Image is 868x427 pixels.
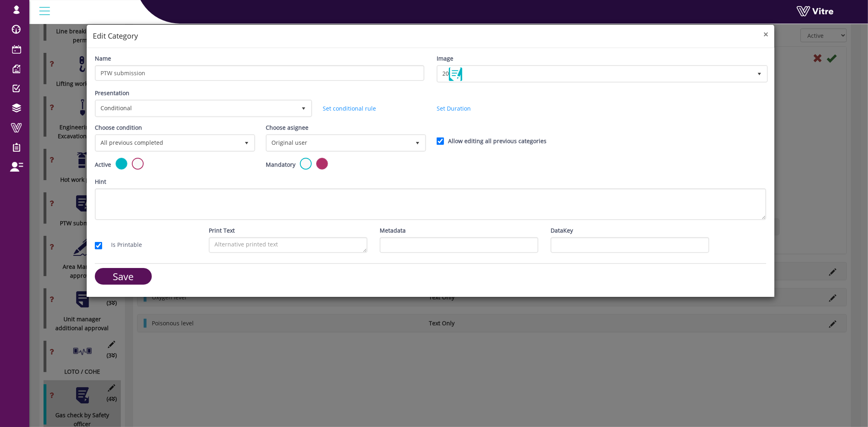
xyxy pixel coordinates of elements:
[438,66,752,81] span: 20
[551,226,573,235] label: DataKey
[209,226,235,235] label: Print Text
[410,135,425,150] span: select
[95,268,152,285] input: Save
[752,66,767,81] span: select
[96,101,296,115] span: Conditional
[448,137,547,146] label: Allow editing all previous categories
[763,28,768,40] span: ×
[96,135,239,150] span: All previous completed
[437,54,453,63] label: Image
[380,226,406,235] label: Metadata
[296,101,311,115] span: select
[103,240,142,249] label: Is Printable
[437,105,471,112] a: Set Duration
[95,54,111,63] label: Name
[95,89,129,98] label: Presentation
[266,160,295,169] label: Mandatory
[266,123,308,132] label: Choose asignee
[323,105,376,112] a: Set conditional rule
[763,30,768,39] button: Close
[95,177,106,186] label: Hint
[95,123,142,132] label: Choose condition
[267,135,410,150] span: Original user
[239,135,254,150] span: select
[93,31,769,41] h4: Edit Category
[95,160,111,169] label: Active
[449,68,462,81] img: WizardIcon20.png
